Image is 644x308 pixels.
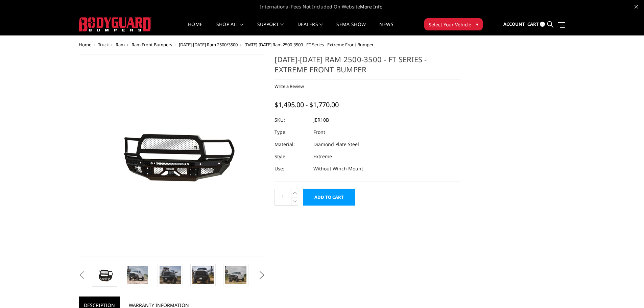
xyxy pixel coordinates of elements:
a: More Info [360,3,382,10]
img: 2010-2018 Ram 2500-3500 - FT Series - Extreme Front Bumper [94,266,115,284]
dd: Front [313,126,325,138]
dd: Extreme [313,150,332,163]
img: 2010-2018 Ram 2500-3500 - FT Series - Extreme Front Bumper [127,266,148,284]
span: Select Your Vehicle [429,21,471,28]
a: Cart 0 [527,15,545,33]
dt: Style: [275,150,308,163]
a: Dealers [297,22,323,35]
a: [DATE]-[DATE] Ram 2500/3500 [179,42,238,48]
img: 2010-2018 Ram 2500-3500 - FT Series - Extreme Front Bumper [160,266,181,284]
a: Write a Review [275,83,304,89]
a: Home [188,22,202,35]
button: Previous [77,270,87,280]
a: Truck [98,42,109,48]
img: 2010-2018 Ram 2500-3500 - FT Series - Extreme Front Bumper [192,266,214,284]
a: Support [257,22,284,35]
dd: Without Winch Mount [313,163,363,175]
a: News [379,22,393,35]
a: Account [503,15,525,33]
span: [DATE]-[DATE] Ram 2500-3500 - FT Series - Extreme Front Bumper [244,42,374,48]
img: BODYGUARD BUMPERS [79,17,151,31]
a: Ram [116,42,125,48]
dt: Type: [275,126,308,138]
a: shop all [216,22,244,35]
span: 0 [540,22,545,27]
dt: SKU: [275,114,308,126]
button: Select Your Vehicle [424,18,483,30]
span: $1,495.00 - $1,770.00 [275,100,339,109]
input: Add to Cart [303,189,355,206]
dd: Diamond Plate Steel [313,138,359,150]
span: ▾ [476,21,478,28]
dd: JER10B [313,114,329,126]
img: 2010-2018 Ram 2500-3500 - FT Series - Extreme Front Bumper [225,266,246,284]
h1: [DATE]-[DATE] Ram 2500-3500 - FT Series - Extreme Front Bumper [275,54,461,79]
span: Cart [527,21,539,27]
button: Next [257,270,267,280]
a: 2010-2018 Ram 2500-3500 - FT Series - Extreme Front Bumper [79,54,265,257]
a: Ram Front Bumpers [132,42,172,48]
a: Home [79,42,91,48]
img: 2010-2018 Ram 2500-3500 - FT Series - Extreme Front Bumper [87,118,256,193]
dt: Material: [275,138,308,150]
span: Account [503,21,525,27]
dt: Use: [275,163,308,175]
a: SEMA Show [336,22,366,35]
